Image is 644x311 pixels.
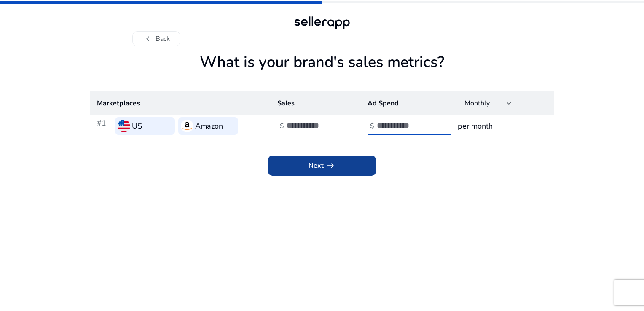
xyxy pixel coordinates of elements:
[370,122,374,130] h4: $
[325,161,335,171] span: arrow_right_alt
[361,91,451,115] th: Ad Spend
[132,120,142,132] h3: US
[90,53,554,91] h1: What is your brand's sales metrics?
[143,34,153,44] span: chevron_left
[309,161,335,171] span: Next
[118,120,130,132] img: us.svg
[97,117,112,135] h3: #1
[90,91,271,115] th: Marketplaces
[132,31,180,46] button: chevron_leftBack
[271,91,361,115] th: Sales
[280,122,284,130] h4: $
[464,99,490,108] span: Monthly
[195,120,223,132] h3: Amazon
[268,155,376,176] button: Nextarrow_right_alt
[458,120,547,132] h3: per month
